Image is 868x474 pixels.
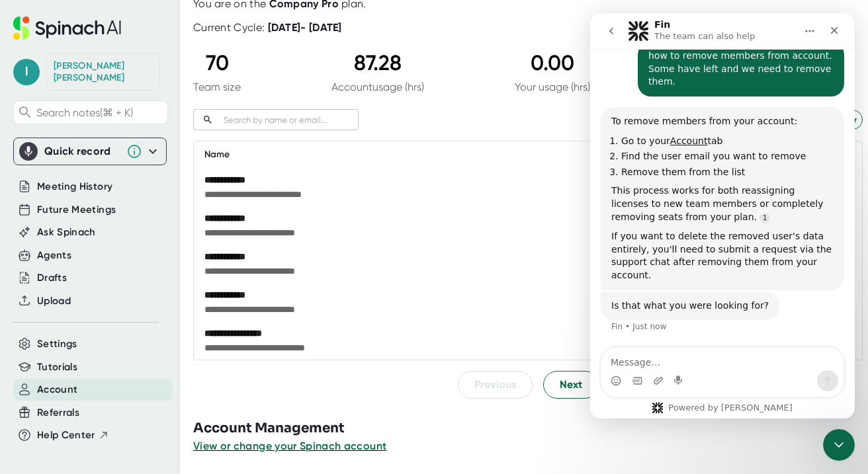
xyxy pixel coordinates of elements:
iframe: Intercom live chat [823,429,855,461]
button: Next [543,371,599,399]
button: Help Center [37,428,109,443]
span: l [13,59,40,85]
div: 87.28 [331,50,424,75]
span: Search notes (⌘ + K) [36,106,164,119]
div: Account usage (hrs) [331,81,424,93]
div: Team size [193,81,241,93]
span: Previous [474,377,516,393]
span: Next [560,377,582,393]
input: Search by name or email... [218,112,359,128]
div: Current Cycle: [193,21,342,34]
button: Meeting History [37,179,112,194]
div: Name [204,147,773,163]
b: [DATE] - [DATE] [268,21,342,34]
button: Tutorials [37,360,77,375]
button: View or change your Spinach account [193,438,386,454]
span: Help Center [37,428,95,443]
h3: Account Management [193,418,868,438]
div: 0.00 [515,50,590,75]
iframe: Intercom live chat [590,13,855,418]
button: Future Meetings [37,202,116,217]
span: View or change your Spinach account [193,440,386,452]
div: Lucas Mitchell [54,60,153,83]
button: Drafts [37,270,67,286]
button: Ask Spinach [37,225,96,240]
div: 70 [193,50,241,75]
button: Account [37,382,77,397]
div: Quick record [19,138,161,165]
button: Upload [37,294,71,309]
button: Settings [37,336,77,352]
button: Referrals [37,405,79,420]
div: Quick record [44,145,120,158]
div: Your usage (hrs) [515,81,590,93]
button: Agents [37,248,71,263]
button: Previous [458,371,533,399]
